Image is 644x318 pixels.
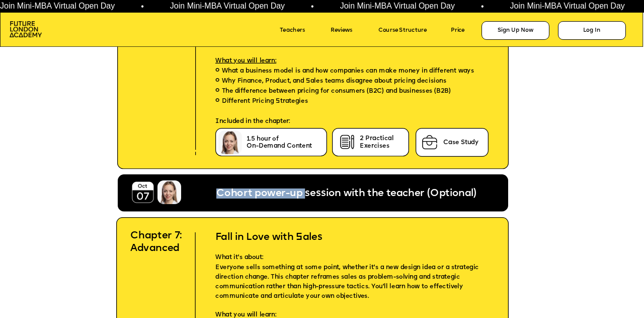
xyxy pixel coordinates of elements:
[420,133,439,151] img: image-75ee59ac-5515-4aba-aadc-0d7dfe35305c.png
[360,135,394,150] span: 2 Practical Exercises
[247,136,312,150] span: 1.5 hour of On-Demand Content
[216,188,476,199] span: Cohort power-up session with the teacher (Optional)
[10,21,42,38] img: image-aac980e9-41de-4c2d-a048-f29dd30a0068.png
[331,25,365,37] a: Reviews
[221,96,307,106] span: Different Pricing Strategies
[451,25,476,37] a: Price
[141,3,144,11] span: •
[215,57,276,65] span: What you will learn:
[311,3,314,11] span: •
[443,139,478,146] span: Case Study
[338,133,357,151] img: image-cb722855-f231-420d-ba86-ef8a9b8709e7.png
[221,66,473,76] span: What a business model is and how companies can make money in different ways
[130,231,185,253] span: Chapter 7: Advanced
[378,25,445,37] a: Course Structure
[203,263,488,300] p: Everyone sells something at some point, whether it's a new design idea or a strategic direction c...
[280,25,320,37] a: Teachers
[203,243,488,263] p: What it's about:
[480,3,484,11] span: •
[131,180,155,205] img: image-7665a4b8-1b66-4be6-8f36-1a395ef37bd4.png
[221,76,446,86] span: Why Finance, Product, and Sales teams disagree about pricing decisions
[203,116,484,126] p: Included in the chapter:
[221,86,450,96] span: The difference between pricing for consumers (B2C) and businesses (B2B)
[203,218,488,243] h2: Fall in Love with Sales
